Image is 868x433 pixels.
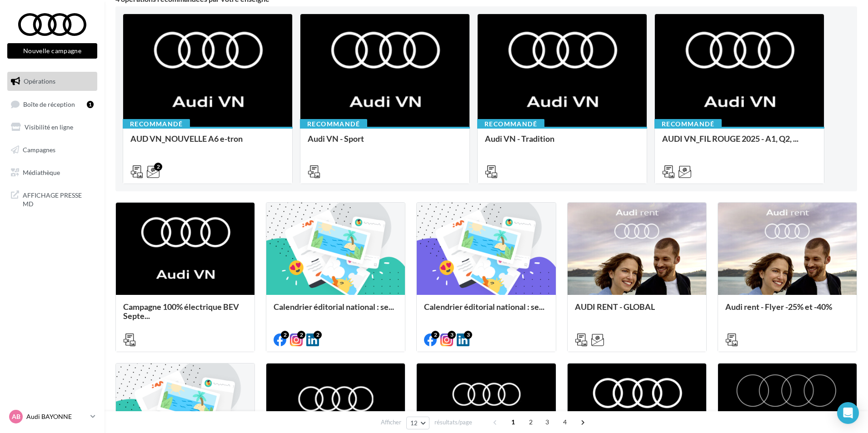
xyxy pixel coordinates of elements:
[5,140,99,159] a: Campagnes
[123,302,239,321] span: Campagne 100% électrique BEV Septe...
[540,415,554,429] span: 3
[123,119,190,129] div: Recommandé
[154,163,162,171] div: 2
[26,412,87,421] p: Audi BAYONNE
[662,134,798,144] span: AUDI VN_FIL ROUGE 2025 - A1, Q2, ...
[575,302,655,312] span: AUDI RENT - GLOBAL
[654,119,722,129] div: Recommandé
[431,331,439,339] div: 2
[5,185,99,212] a: AFFICHAGE PRESSE MD
[87,101,94,108] div: 1
[5,118,99,137] a: Visibilité en ligne
[24,77,55,85] span: Opérations
[506,415,520,429] span: 1
[314,331,322,339] div: 2
[406,417,429,429] button: 12
[23,168,60,176] span: Médiathèque
[5,163,99,182] a: Médiathèque
[5,72,99,91] a: Opérations
[434,418,472,427] span: résultats/page
[25,123,73,131] span: Visibilité en ligne
[297,331,305,339] div: 2
[308,134,364,144] span: Audi VN - Sport
[524,415,538,429] span: 2
[725,302,832,312] span: Audi rent - Flyer -25% et -40%
[274,302,394,312] span: Calendrier éditorial national : se...
[281,331,289,339] div: 2
[7,408,97,425] a: AB Audi BAYONNE
[448,331,456,339] div: 3
[130,134,243,144] span: AUD VN_NOUVELLE A6 e-tron
[477,119,544,129] div: Recommandé
[7,43,97,59] button: Nouvelle campagne
[5,95,99,114] a: Boîte de réception1
[12,412,20,421] span: AB
[23,100,75,108] span: Boîte de réception
[23,189,94,209] span: AFFICHAGE PRESSE MD
[464,331,472,339] div: 3
[424,302,544,312] span: Calendrier éditorial national : se...
[381,418,401,427] span: Afficher
[485,134,554,144] span: Audi VN - Tradition
[23,146,55,154] span: Campagnes
[837,402,859,424] div: Open Intercom Messenger
[410,419,418,427] span: 12
[558,415,572,429] span: 4
[300,119,367,129] div: Recommandé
